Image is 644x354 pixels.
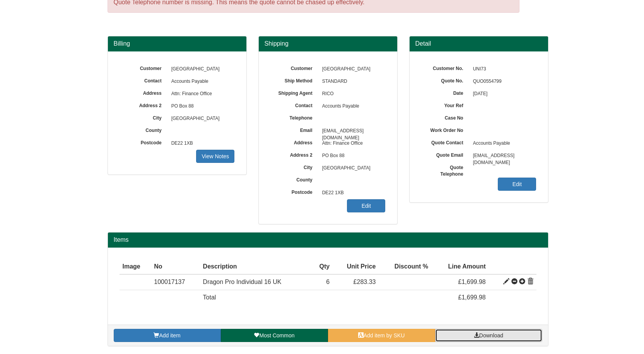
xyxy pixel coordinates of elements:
[421,63,469,72] label: Customer No.
[364,332,405,339] span: Add item by SKU
[259,332,294,339] span: Most Common
[354,279,376,285] span: £283.33
[421,75,469,84] label: Quote No.
[469,75,536,88] span: QUO0554799
[326,279,330,285] span: 6
[421,125,469,134] label: Work Order No
[421,100,469,109] label: Your Ref
[270,174,318,183] label: County
[498,178,536,191] a: Edit
[120,259,151,275] th: Image
[318,100,386,113] span: Accounts Payable
[469,137,536,150] span: Accounts Payable
[458,294,486,301] span: £1,699.98
[318,125,386,137] span: [EMAIL_ADDRESS][DOMAIN_NAME]
[270,63,318,72] label: Customer
[151,259,200,275] th: No
[114,236,542,243] h2: Items
[318,137,386,150] span: Attn: Finance Office
[200,259,311,275] th: Description
[203,279,282,285] span: Dragon Pro Individual 16 UK
[318,162,386,174] span: [GEOGRAPHIC_DATA]
[270,162,318,171] label: City
[270,137,318,146] label: Address
[167,100,235,113] span: PO Box 88
[265,40,391,47] h3: Shipping
[151,274,200,290] td: 100017137
[120,100,167,109] label: Address 2
[458,279,486,285] span: £1,699.98
[421,137,469,146] label: Quote Contact
[469,150,536,162] span: [EMAIL_ADDRESS][DOMAIN_NAME]
[120,88,167,97] label: Address
[167,75,235,88] span: Accounts Payable
[421,88,469,97] label: Date
[333,259,379,275] th: Unit Price
[120,125,167,134] label: County
[120,63,167,72] label: Customer
[435,329,542,342] a: Download
[270,113,318,121] label: Telephone
[270,125,318,134] label: Email
[270,100,318,109] label: Contact
[167,63,235,75] span: [GEOGRAPHIC_DATA]
[318,150,386,162] span: PO Box 88
[159,332,180,339] span: Add item
[379,259,431,275] th: Discount %
[167,137,235,150] span: DE22 1XB
[469,63,536,75] span: UNI73
[120,113,167,121] label: City
[311,259,333,275] th: Qty
[196,150,234,163] a: View Notes
[120,137,167,146] label: Postcode
[421,162,469,178] label: Quote Telephone
[415,40,542,47] h3: Detail
[318,187,386,199] span: DE22 1XB
[318,75,386,88] span: STANDARD
[431,259,489,275] th: Line Amount
[270,88,318,97] label: Shipping Agent
[469,88,536,100] span: [DATE]
[318,63,386,75] span: [GEOGRAPHIC_DATA]
[318,88,386,100] span: RICO
[347,199,385,212] a: Edit
[114,40,241,47] h3: Billing
[167,113,235,125] span: [GEOGRAPHIC_DATA]
[421,113,469,121] label: Case No
[479,332,503,339] span: Download
[270,75,318,84] label: Ship Method
[270,150,318,159] label: Address 2
[200,290,311,305] td: Total
[421,150,469,159] label: Quote Email
[167,88,235,100] span: Attn: Finance Office
[270,187,318,196] label: Postcode
[120,75,167,84] label: Contact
